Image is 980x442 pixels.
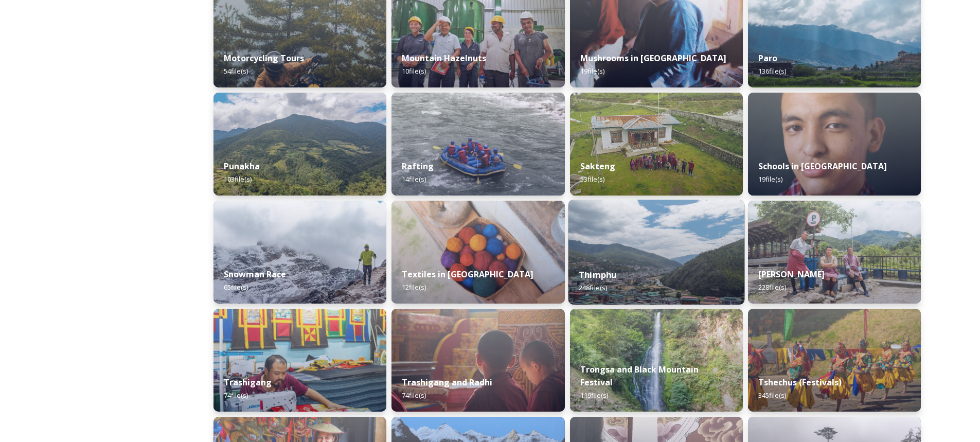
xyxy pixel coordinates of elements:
[758,391,786,400] span: 345 file(s)
[758,66,786,76] span: 136 file(s)
[580,161,615,172] strong: Sakteng
[580,391,608,400] span: 119 file(s)
[758,161,887,172] strong: Schools in [GEOGRAPHIC_DATA]
[402,161,434,172] strong: Rafting
[224,282,248,292] span: 65 file(s)
[391,201,564,304] img: _SCH9806.jpg
[213,93,386,196] img: 2022-10-01%252012.59.42.jpg
[758,269,825,280] strong: [PERSON_NAME]
[224,52,304,64] strong: Motorcycling Tours
[580,66,604,76] span: 19 file(s)
[391,93,564,196] img: f73f969a-3aba-4d6d-a863-38e7472ec6b1.JPG
[579,283,607,292] span: 248 file(s)
[758,174,782,184] span: 19 file(s)
[748,201,921,304] img: Trashi%2520Yangtse%2520090723%2520by%2520Amp%2520Sripimanwat-187.jpg
[213,201,386,304] img: Snowman%2520Race41.jpg
[213,309,386,412] img: Trashigang%2520and%2520Rangjung%2520060723%2520by%2520Amp%2520Sripimanwat-66.jpg
[224,174,252,184] span: 103 file(s)
[391,309,564,412] img: Trashigang%2520and%2520Rangjung%2520060723%2520by%2520Amp%2520Sripimanwat-32.jpg
[402,391,426,400] span: 74 file(s)
[402,66,426,76] span: 10 file(s)
[579,269,616,280] strong: Thimphu
[568,200,744,305] img: Thimphu%2520190723%2520by%2520Amp%2520Sripimanwat-43.jpg
[570,309,743,412] img: 2022-10-01%252018.12.56.jpg
[224,269,286,280] strong: Snowman Race
[570,93,743,196] img: Sakteng%2520070723%2520by%2520Nantawat-5.jpg
[224,161,260,172] strong: Punakha
[224,391,248,400] span: 74 file(s)
[748,93,921,196] img: _SCH2151_FINAL_RGB.jpg
[758,377,842,388] strong: Tshechus (Festivals)
[580,52,726,64] strong: Mushrooms in [GEOGRAPHIC_DATA]
[748,309,921,412] img: Dechenphu%2520Festival14.jpg
[402,377,492,388] strong: Trashigang and Radhi
[758,52,777,64] strong: Paro
[402,52,486,64] strong: Mountain Hazelnuts
[580,364,699,388] strong: Trongsa and Black Mountain Festival
[402,269,533,280] strong: Textiles in [GEOGRAPHIC_DATA]
[224,377,272,388] strong: Trashigang
[580,174,604,184] span: 53 file(s)
[402,282,426,292] span: 12 file(s)
[758,282,786,292] span: 228 file(s)
[224,66,248,76] span: 54 file(s)
[402,174,426,184] span: 14 file(s)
